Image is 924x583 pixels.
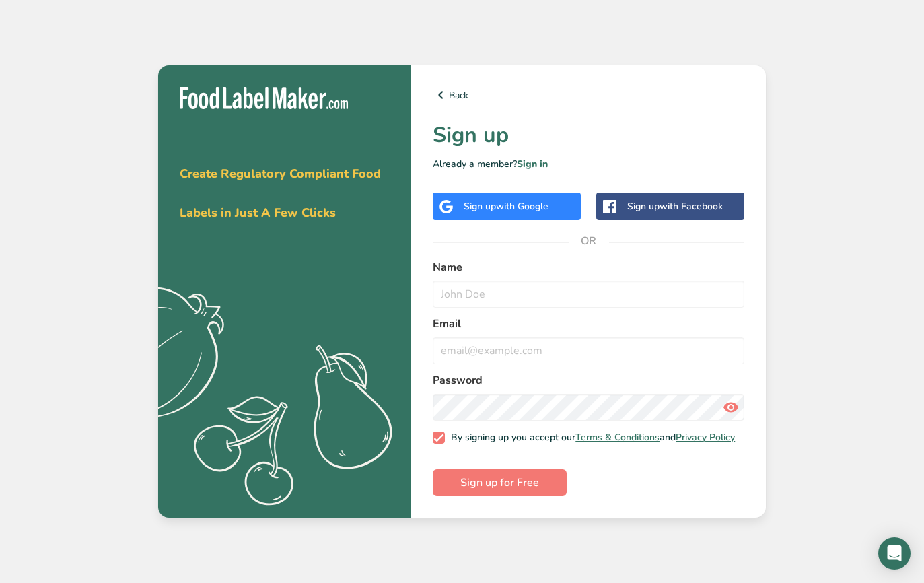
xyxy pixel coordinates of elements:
button: Sign up for Free [433,469,567,496]
span: By signing up you accept our and [445,432,736,444]
h1: Sign up [433,119,744,151]
label: Password [433,372,744,388]
img: Food Label Maker [180,87,348,109]
a: Sign in [517,158,548,170]
span: with Google [496,200,548,213]
span: with Facebook [660,200,723,213]
div: Sign up [627,199,723,213]
div: Sign up [464,199,548,213]
span: OR [569,221,609,261]
div: Open Intercom Messenger [878,537,911,570]
a: Privacy Policy [676,431,735,444]
input: email@example.com [433,337,744,364]
span: Sign up for Free [460,475,539,491]
p: Already a member? [433,157,744,171]
a: Terms & Conditions [575,431,660,444]
a: Back [433,87,744,103]
label: Name [433,259,744,275]
label: Email [433,316,744,332]
input: John Doe [433,281,744,308]
span: Create Regulatory Compliant Food Labels in Just A Few Clicks [180,166,381,221]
